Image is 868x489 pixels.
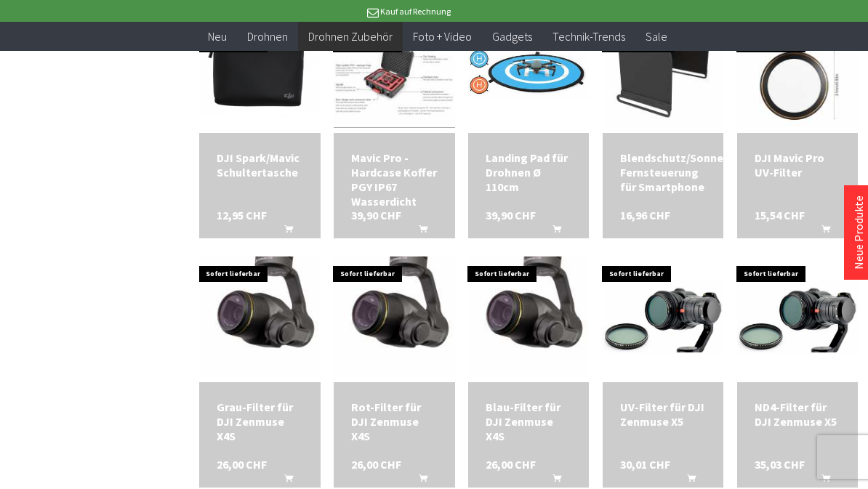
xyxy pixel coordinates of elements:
a: Grau-Filter für DJI Zenmuse X4S 26,00 CHF In den Warenkorb [217,400,302,443]
img: Blau-Filter für DJI Zenmuse X4S [468,256,589,377]
span: 39,90 CHF [486,208,536,222]
a: Drohnen Zubehör [298,22,403,52]
span: Drohnen Zubehör [308,29,393,44]
img: Landing Pad für Drohnen Ø 110cm [468,36,589,99]
a: Neu [198,22,237,52]
a: Landing Pad für Drohnen Ø 110cm 39,90 CHF In den Warenkorb [486,150,571,194]
a: Blau-Filter für DJI Zenmuse X4S 26,00 CHF In den Warenkorb [486,400,571,443]
a: ND4-Filter für DJI Zenmuse X5 35,03 CHF In den Warenkorb [755,400,840,429]
a: Gadgets [482,22,542,52]
a: Foto + Video [403,22,482,52]
div: DJI Mavic Pro UV-Filter [755,150,840,179]
div: Blau-Filter für DJI Zenmuse X4S [486,400,571,443]
a: Mavic Pro - Hardcase Koffer PGY IP67 Wasserdicht 39,90 CHF In den Warenkorb [351,150,437,209]
a: DJI Mavic Pro UV-Filter 15,54 CHF In den Warenkorb [755,150,840,179]
div: Grau-Filter für DJI Zenmuse X4S [217,400,302,443]
span: Foto + Video [413,29,472,44]
div: Rot-Filter für DJI Zenmuse X4S [351,400,437,443]
a: Drohnen [237,22,298,52]
button: In den Warenkorb [535,222,570,241]
img: Grau-Filter für DJI Zenmuse X4S [199,256,320,377]
img: ND4-Filter für DJI Zenmuse X5 [737,280,858,354]
div: Mavic Pro - Hardcase Koffer PGY IP67 Wasserdicht [351,150,437,209]
span: Gadgets [492,29,532,44]
a: Sale [635,22,678,52]
a: Technik-Trends [542,22,635,52]
img: Mavic Pro - Hardcase Koffer PGY IP67 Wasserdicht [334,7,454,128]
img: Blendschutz/Sonnenschutz Fernsteuerung für Smartphone [603,7,723,128]
a: DJI Spark/Mavic Schultertasche 12,95 CHF In den Warenkorb [217,150,302,179]
span: 35,03 CHF [755,457,805,472]
span: 26,00 CHF [217,457,267,472]
img: UV-Filter für DJI Zenmuse X5 [603,280,723,354]
a: UV-Filter für DJI Zenmuse X5 30,01 CHF In den Warenkorb [620,400,706,429]
button: In den Warenkorb [401,222,436,241]
a: Blendschutz/Sonnenschutz Fernsteuerung für Smartphone 16,96 CHF [620,150,706,194]
div: DJI Spark/Mavic Schultertasche [217,150,302,179]
span: Technik-Trends [552,29,625,44]
span: 39,90 CHF [351,208,401,222]
span: Sale [646,29,667,44]
img: DJI Mavic Pro UV-Filter [737,7,858,128]
span: 26,00 CHF [351,457,401,472]
div: UV-Filter für DJI Zenmuse X5 [620,400,706,429]
span: 12,95 CHF [217,208,267,222]
span: Neu [208,29,227,44]
span: 30,01 CHF [620,457,670,472]
div: Landing Pad für Drohnen Ø 110cm [486,150,571,194]
a: Neue Produkte [851,195,866,270]
span: Drohnen [247,29,288,44]
span: 16,96 CHF [620,208,670,222]
div: Blendschutz/Sonnenschutz Fernsteuerung für Smartphone [620,150,706,194]
span: 15,54 CHF [755,208,805,222]
button: In den Warenkorb [804,222,839,241]
span: 26,00 CHF [486,457,536,472]
a: Rot-Filter für DJI Zenmuse X4S 26,00 CHF In den Warenkorb [351,400,437,443]
div: ND4-Filter für DJI Zenmuse X5 [755,400,840,429]
img: Rot-Filter für DJI Zenmuse X4S [334,256,454,377]
img: DJI Spark/Mavic Schultertasche [199,17,320,117]
button: In den Warenkorb [267,222,302,241]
